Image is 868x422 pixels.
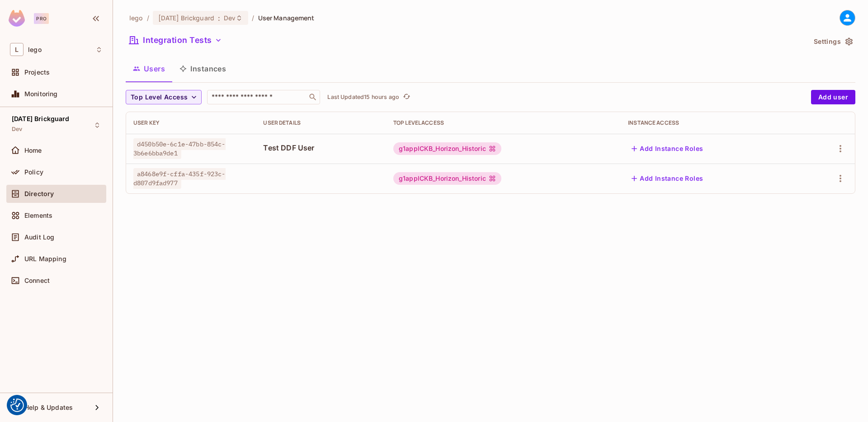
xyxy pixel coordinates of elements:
[9,10,25,27] img: SReyMgAAAABJRU5ErkJggg==
[10,399,24,412] button: Consent Preferences
[403,93,410,102] span: refresh
[393,142,501,155] div: g1applCKB_Horizon_Historic
[24,169,43,176] span: Policy
[258,14,315,22] span: User Management
[24,69,50,76] span: Projects
[224,14,236,22] span: Dev
[129,14,143,22] span: the active workspace
[147,14,149,22] li: /
[12,126,22,133] span: Dev
[126,33,226,47] button: Integration Tests
[628,171,707,186] button: Add Instance Roles
[24,90,58,98] span: Monitoring
[393,119,613,127] div: Top Level Access
[263,143,378,153] span: Test DDF User
[24,190,54,197] span: Directory
[133,168,226,189] span: a8468e9f-cffa-435f-923c-d807d9fad977
[401,92,412,103] button: refresh
[628,141,707,156] button: Add Instance Roles
[327,94,399,101] p: Last Updated 15 hours ago
[24,277,50,284] span: Connect
[133,138,226,159] span: d450b50e-6c1e-47bb-854c-3b6e6bba9de1
[133,119,249,127] div: User Key
[172,57,233,80] button: Instances
[252,14,254,22] li: /
[28,46,42,53] span: Workspace: lego
[399,92,412,103] span: Click to refresh data
[24,255,66,263] span: URL Mapping
[24,212,52,219] span: Elements
[24,147,42,154] span: Home
[126,90,202,104] button: Top Level Access
[10,43,24,56] span: L
[126,57,172,80] button: Users
[810,34,855,49] button: Settings
[811,90,855,104] button: Add user
[263,119,378,127] div: User Details
[131,92,188,103] span: Top Level Access
[217,14,221,22] span: :
[24,234,54,241] span: Audit Log
[24,404,73,411] span: Help & Updates
[34,13,49,24] div: Pro
[628,119,792,127] div: Instance Access
[393,172,501,185] div: g1applCKB_Horizon_Historic
[12,115,70,122] span: [DATE] Brickguard
[10,399,24,412] img: Revisit consent button
[158,14,214,22] span: [DATE] Brickguard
